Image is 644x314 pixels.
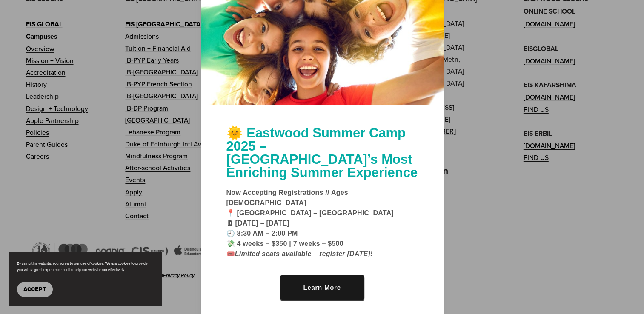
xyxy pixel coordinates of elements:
[17,260,153,273] p: By using this website, you agree to our use of cookies. We use cookies to provide you with a grea...
[226,126,418,179] h1: 🌞 Eastwood Summer Camp 2025 – [GEOGRAPHIC_DATA]’s Most Enriching Summer Experience
[23,286,46,292] span: Accept
[9,252,162,305] section: Cookie banner
[226,189,394,257] strong: Now Accepting Registrations // Ages [DEMOGRAPHIC_DATA] 📍 [GEOGRAPHIC_DATA] – [GEOGRAPHIC_DATA] 🗓 ...
[280,275,364,300] a: Learn More
[17,282,53,297] button: Accept
[235,250,373,257] em: Limited seats available – register [DATE]!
